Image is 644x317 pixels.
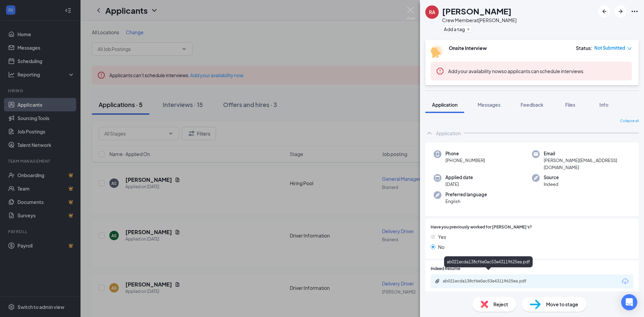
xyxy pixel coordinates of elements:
button: PlusAdd a tag [442,25,472,33]
span: Files [565,102,575,108]
button: ArrowRight [614,5,627,17]
span: [DATE] [445,181,473,188]
span: Indeed [544,181,559,188]
span: Phone [445,150,485,157]
span: [PHONE_NUMBER] [445,157,485,164]
span: Yes [438,233,446,241]
span: Info [599,102,608,108]
span: Messages [478,102,500,108]
div: Open Intercom Messenger [621,294,637,310]
span: Feedback [521,102,543,108]
button: Add your availability now [448,68,501,74]
div: Status : [576,45,592,51]
span: Applied date [445,174,473,181]
span: Not Submitted [594,45,625,51]
div: ab021ecda138cf6e0ac53e43119625ea.pdf [444,256,533,267]
svg: ArrowLeftNew [600,7,608,15]
span: so applicants can schedule interviews. [448,68,585,74]
b: Onsite Interview [449,45,487,51]
h1: [PERSON_NAME] [442,5,512,17]
span: Reject [493,301,508,308]
span: Move to stage [546,301,578,308]
button: ArrowLeftNew [598,5,610,17]
span: English [445,198,487,205]
span: Application [432,102,458,108]
span: Source [544,174,559,181]
svg: Ellipses [631,7,639,15]
svg: Error [436,67,444,75]
svg: Plus [466,27,470,31]
span: down [627,46,632,51]
span: Have you previously worked for [PERSON_NAME]'s? [431,224,532,230]
span: [PERSON_NAME][EMAIL_ADDRESS][DOMAIN_NAME] [544,157,630,171]
span: Email [544,150,630,157]
svg: Paperclip [435,278,440,284]
svg: ChevronUp [425,129,433,137]
span: No [438,243,444,251]
span: Collapse all [620,118,639,124]
div: RA [429,9,435,15]
div: Crew Member at [PERSON_NAME] [442,17,517,23]
svg: ArrowRight [616,7,625,15]
svg: Download [621,277,629,285]
a: Paperclipab021ecda138cf6e0ac53e43119625ea.pdf [435,278,543,285]
div: ab021ecda138cf6e0ac53e43119625ea.pdf [443,278,537,284]
span: Indeed Resume [431,266,460,272]
span: Preferred language [445,191,487,198]
div: Application [436,130,461,137]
